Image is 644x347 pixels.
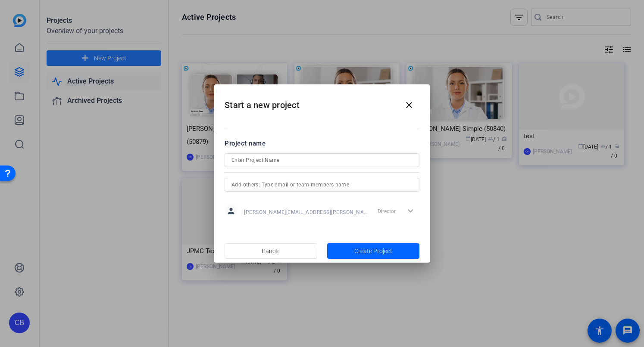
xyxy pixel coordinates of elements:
mat-icon: close [404,100,414,110]
h2: Start a new project [214,84,430,119]
button: Cancel [225,243,317,259]
span: [PERSON_NAME][EMAIL_ADDRESS][PERSON_NAME][DOMAIN_NAME] [244,209,368,216]
span: Cancel [262,243,280,259]
input: Enter Project Name [231,155,413,165]
div: Project name [225,139,419,148]
mat-icon: person [225,204,238,217]
input: Add others: Type email or team members name [231,180,413,190]
button: Create Project [327,243,420,259]
span: Create Project [354,247,392,256]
